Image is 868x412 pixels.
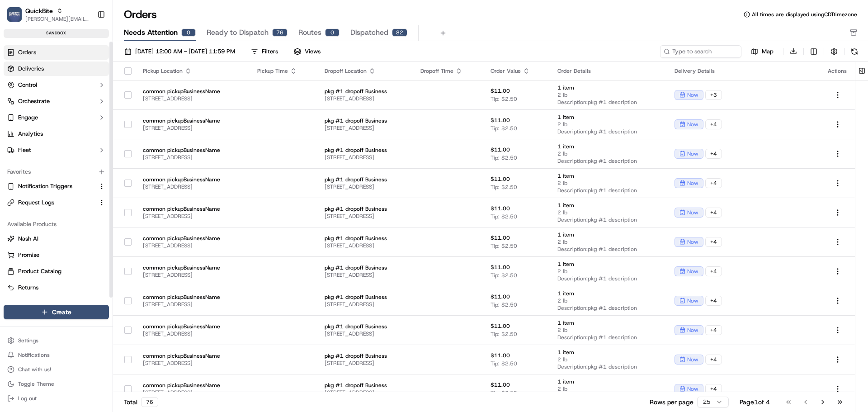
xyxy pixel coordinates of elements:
[18,202,69,211] span: Knowledge Base
[557,304,660,312] span: Description: pkg #1 description
[7,251,105,259] a: Promise
[491,331,517,338] span: Tip: $2.50
[18,380,54,388] span: Toggle Theme
[18,267,61,275] span: Product Catalog
[705,296,722,306] div: + 4
[491,322,510,330] span: $11.00
[557,67,660,75] div: Order Details
[272,28,288,37] div: 76
[491,301,517,308] span: Tip: $2.50
[557,114,660,121] span: 1 item
[660,45,741,58] input: Type to search
[325,271,406,279] span: [STREET_ADDRESS]
[4,334,109,347] button: Settings
[705,237,722,247] div: + 4
[4,78,109,92] button: Control
[687,238,698,246] span: now
[120,45,239,58] button: [DATE] 12:00 AM - [DATE] 11:59 PM
[73,199,149,215] a: 💻API Documentation
[4,232,109,246] button: Nash AI
[557,121,660,128] span: 2 lb
[325,213,406,220] span: [STREET_ADDRESS]
[687,327,698,334] span: now
[325,117,406,124] span: pkg #1 dropoff Business
[18,235,38,243] span: Nash AI
[491,213,517,220] span: Tip: $2.50
[557,246,660,253] span: Description: pkg #1 description
[4,143,109,157] button: Fleet
[18,284,38,292] span: Returns
[143,360,243,367] span: [STREET_ADDRESS]
[135,47,235,56] span: [DATE] 12:00 AM - [DATE] 11:59 PM
[18,81,37,89] span: Control
[491,175,510,183] span: $11.00
[350,27,388,38] span: Dispatched
[557,268,660,275] span: 2 lb
[557,378,660,385] span: 1 item
[325,360,406,367] span: [STREET_ADDRESS]
[9,132,24,146] img: Jeff Sasse
[762,47,774,56] span: Map
[491,117,510,124] span: $11.00
[298,27,321,38] span: Routes
[4,29,109,38] div: sandbox
[848,45,861,58] button: Refresh
[181,28,196,37] div: 0
[80,165,99,172] span: [DATE]
[557,356,660,363] span: 2 lb
[124,27,178,38] span: Needs Attention
[4,127,109,141] a: Analytics
[18,114,38,122] span: Engage
[325,235,406,242] span: pkg #1 dropoff Business
[705,119,722,129] div: + 4
[491,87,510,95] span: $11.00
[491,272,517,279] span: Tip: $2.50
[491,360,517,367] span: Tip: $2.50
[25,15,90,23] button: [PERSON_NAME][EMAIL_ADDRESS][DOMAIN_NAME]
[143,183,243,190] span: [STREET_ADDRESS]
[491,242,517,250] span: Tip: $2.50
[687,91,698,99] span: now
[4,165,109,179] div: Favorites
[705,149,722,159] div: + 4
[18,182,72,190] span: Notification Triggers
[4,378,109,390] button: Toggle Theme
[4,248,109,262] button: Promise
[705,208,722,218] div: + 4
[4,363,109,376] button: Chat with us!
[557,150,660,157] span: 2 lb
[80,140,99,147] span: [DATE]
[4,217,109,232] div: Available Products
[705,266,722,276] div: + 4
[4,349,109,361] button: Notifications
[75,165,78,172] span: •
[557,187,660,194] span: Description: pkg #1 description
[687,209,698,216] span: now
[557,349,660,356] span: 1 item
[705,355,722,365] div: + 4
[143,271,243,279] span: [STREET_ADDRESS]
[141,397,158,407] div: 76
[7,267,105,275] a: Product Catalog
[675,67,813,75] div: Delivery Details
[290,45,325,58] button: Views
[247,45,282,58] button: Filters
[325,301,406,308] span: [STREET_ADDRESS]
[143,205,243,213] span: common pickupBusinessName
[687,297,698,304] span: now
[4,179,109,194] button: Notification Triggers
[557,99,660,106] span: Description: pkg #1 description
[143,352,243,360] span: common pickupBusinessName
[705,178,722,188] div: + 4
[828,67,848,75] div: Actions
[76,203,84,210] div: 💻
[143,323,243,330] span: common pickupBusinessName
[52,308,71,317] span: Create
[9,86,25,103] img: 1736555255976-a54dd68f-1ca7-489b-9aae-adbdc363a1c4
[325,95,406,102] span: [STREET_ADDRESS]
[557,216,660,223] span: Description: pkg #1 description
[143,242,243,249] span: [STREET_ADDRESS]
[143,95,243,102] span: [STREET_ADDRESS]
[25,6,53,15] span: QuickBite
[557,84,660,91] span: 1 item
